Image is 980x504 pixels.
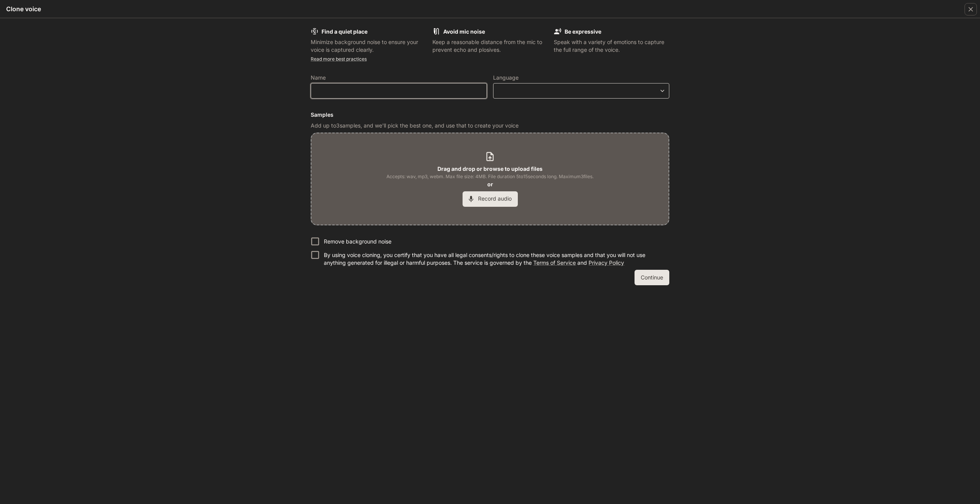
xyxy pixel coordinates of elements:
[386,173,594,180] span: Accepts: wav, mp3, webm. Max file size: 4MB. File duration 5 to 15 seconds long. Maximum 3 files.
[487,181,493,187] b: or
[589,259,624,266] a: Privacy Policy
[493,87,669,95] div: ​
[311,56,367,62] a: Read more best practices
[463,191,518,207] button: Record audio
[533,259,576,266] a: Terms of Service
[324,251,663,267] p: By using voice cloning, you certify that you have all legal consents/rights to clone these voice ...
[554,38,669,54] p: Speak with a variety of emotions to capture the full range of the voice.
[437,165,543,172] b: Drag and drop or browse to upload files
[324,238,391,245] p: Remove background noise
[311,38,426,54] p: Minimize background noise to ensure your voice is captured clearly.
[432,38,548,54] p: Keep a reasonable distance from the mic to prevent echo and plosives.
[322,28,367,35] b: Find a quiet place
[311,122,669,129] p: Add up to 3 samples, and we'll pick the best one, and use that to create your voice
[311,75,326,80] p: Name
[635,270,669,285] button: Continue
[493,75,519,80] p: Language
[565,28,601,35] b: Be expressive
[443,28,485,35] b: Avoid mic noise
[6,5,41,13] h5: Clone voice
[311,111,669,119] h6: Samples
